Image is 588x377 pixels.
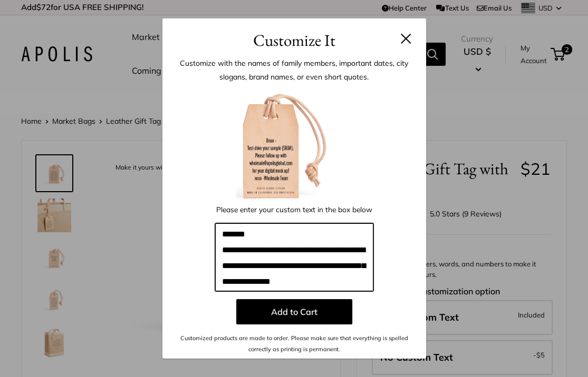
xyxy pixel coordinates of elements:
img: customizer-prod [236,87,352,203]
button: Add to Cart [236,299,352,324]
p: Please enter your custom text in the box below [215,203,373,216]
h3: Customize It [178,28,410,53]
p: Customize with the names of family members, important dates, city slogans, brand names, or even s... [178,56,410,84]
p: Customized products are made to order. Please make sure that everything is spelled correctly as p... [178,333,410,354]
